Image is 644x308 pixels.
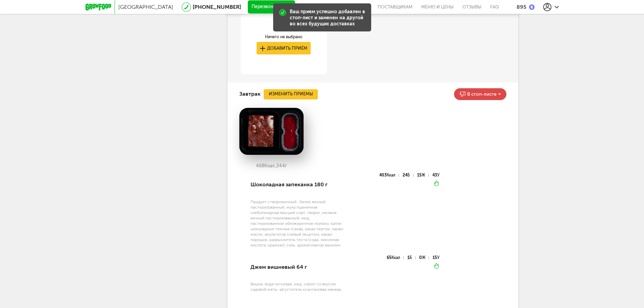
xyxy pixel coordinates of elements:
span: В стоп-листе [467,92,497,97]
button: Перезвоните мне [248,0,295,14]
button: Добавить приём [257,42,311,54]
img: big_F601vpJp5Wf4Dgz5.png [239,108,304,155]
span: [GEOGRAPHIC_DATA] [118,4,173,10]
div: Ничего не выбрано [257,34,311,40]
button: Изменить приемы [264,89,318,99]
h4: Завтрак [239,88,261,100]
a: [PHONE_NUMBER] [193,4,241,10]
img: bonus_b.cdccf46.png [529,4,534,10]
div: 895 [517,4,526,10]
div: Ваш прием успешно добавлен в стоп-лист и заменен на другой во всех будущих доставках [290,9,366,27]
